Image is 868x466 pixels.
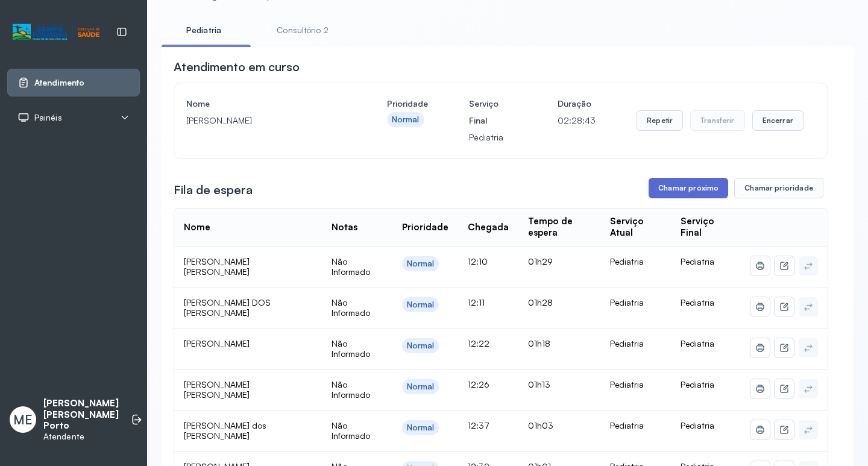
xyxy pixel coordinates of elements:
span: Atendimento [34,78,84,88]
a: Consultório 2 [260,20,345,40]
div: Normal [407,382,435,392]
div: Normal [407,300,435,310]
div: Chegada [468,222,509,233]
span: Não Informado [332,379,370,400]
span: Pediatria [681,338,714,348]
a: Atendimento [17,77,130,89]
span: 12:10 [468,256,488,266]
div: Normal [407,259,435,269]
span: [PERSON_NAME] [184,338,250,348]
span: Não Informado [332,297,370,318]
span: 01h03 [528,420,553,430]
p: 02:28:43 [558,112,596,129]
button: Encerrar [752,110,804,131]
div: Pediatria [610,420,661,431]
span: 12:37 [468,420,489,430]
p: [PERSON_NAME] [186,112,346,129]
div: Pediatria [610,256,661,267]
span: 12:11 [468,297,485,307]
button: Transferir [690,110,745,131]
div: Serviço Final [681,216,731,239]
div: Notas [332,222,357,233]
div: Pediatria [610,297,661,308]
div: Normal [407,341,435,351]
span: 12:26 [468,379,489,389]
span: Pediatria [681,256,714,266]
h3: Fila de espera [174,181,253,198]
div: Pediatria [610,379,661,390]
span: 01h29 [528,256,553,266]
span: [PERSON_NAME] [PERSON_NAME] [184,256,250,277]
span: [PERSON_NAME] DOS [PERSON_NAME] [184,297,271,318]
span: Pediatria [681,379,714,389]
div: Normal [392,115,420,125]
span: 12:22 [468,338,489,348]
button: Repetir [637,110,683,131]
p: Pediatria [469,129,517,146]
span: Pediatria [681,297,714,307]
span: ME [13,412,33,427]
div: Tempo de espera [528,216,591,239]
span: Não Informado [332,420,370,441]
a: Pediatria [162,20,246,40]
button: Chamar prioridade [734,178,823,198]
div: Nome [184,222,210,233]
span: 01h13 [528,379,550,389]
h4: Prioridade [387,95,428,112]
h4: Nome [186,95,346,112]
span: Painéis [34,113,62,123]
div: Pediatria [610,338,661,349]
span: [PERSON_NAME] dos [PERSON_NAME] [184,420,266,441]
h3: Atendimento em curso [174,58,300,75]
span: Não Informado [332,338,370,359]
span: [PERSON_NAME] [PERSON_NAME] [184,379,250,400]
span: 01h28 [528,297,553,307]
span: Não Informado [332,256,370,277]
h4: Duração [558,95,596,112]
p: [PERSON_NAME] [PERSON_NAME] Porto [43,398,119,432]
div: Prioridade [402,222,448,233]
span: 01h18 [528,338,550,348]
p: Atendente [43,432,119,442]
img: Logotipo do estabelecimento [13,22,99,42]
div: Serviço Atual [610,216,661,239]
span: Pediatria [681,420,714,430]
h4: Serviço Final [469,95,517,129]
div: Normal [407,423,435,433]
button: Chamar próximo [649,178,728,198]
